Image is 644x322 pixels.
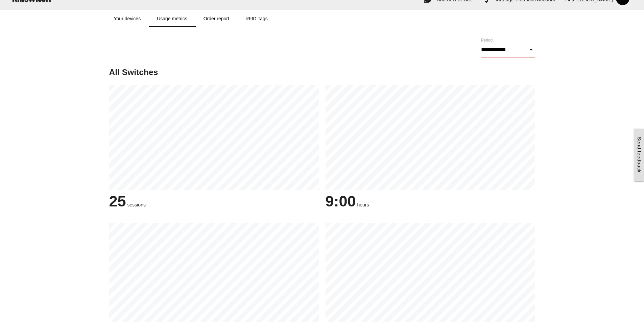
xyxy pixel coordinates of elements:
h5: All Switches [109,68,535,77]
label: Period [481,37,493,43]
a: Your devices [106,10,149,27]
a: Order report [195,10,237,27]
span: sessions [127,202,145,207]
a: Usage metrics [149,10,195,27]
span: hours [357,202,369,207]
span: 25 [109,193,126,210]
a: RFID Tags [237,10,276,27]
a: Send feedback [634,129,644,181]
span: 9:00 [326,193,356,210]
